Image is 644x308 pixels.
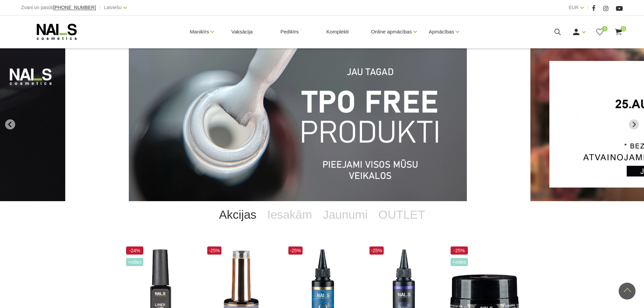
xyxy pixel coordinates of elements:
[126,246,144,255] span: -24%
[614,28,623,36] a: 0
[317,201,373,228] a: Jaunumi
[214,201,262,228] a: Akcijas
[262,201,317,228] a: Iesakām
[53,5,96,10] a: [PHONE_NUMBER]
[129,47,515,201] li: 1 of 13
[104,3,122,11] a: Latviešu
[451,258,468,266] span: +Video
[371,18,412,45] a: Online apmācības
[207,246,222,255] span: -25%
[569,3,579,11] a: EUR
[602,26,607,31] span: 0
[275,16,304,48] a: Pedikīrs
[373,201,430,228] a: OUTLET
[226,16,258,48] a: Vaksācija
[190,18,209,45] a: Manikīrs
[5,119,15,129] button: Go to last slide
[429,18,454,45] a: Apmācības
[21,3,96,12] div: Zvani un pasūti
[629,119,639,129] button: Next slide
[288,246,303,255] span: -25%
[587,3,589,12] span: |
[451,246,468,255] span: -25%
[321,16,354,48] a: Komplekti
[596,28,604,36] a: 0
[621,26,626,31] span: 0
[53,5,96,10] span: [PHONE_NUMBER]
[369,246,384,255] span: -25%
[99,3,101,12] span: |
[126,258,144,266] span: +Video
